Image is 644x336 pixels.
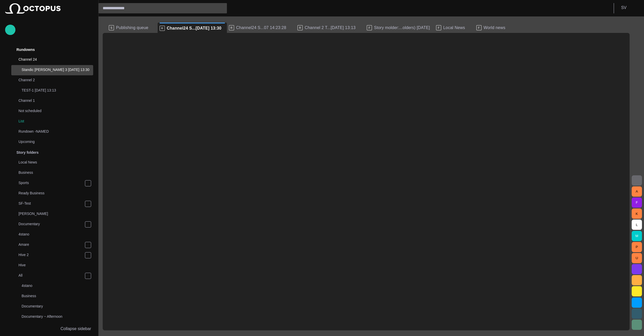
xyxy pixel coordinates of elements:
div: Local News [8,158,93,168]
img: Octopus News Room [5,3,61,14]
p: 4stano [18,232,93,237]
p: Documentary ~ Afternoon [22,314,93,319]
p: SF-Test [18,201,85,206]
span: Channel24 S...[DATE] 13:30 [167,26,222,31]
p: Standic [PERSON_NAME] 3 [DATE] 13:30 [22,67,93,72]
p: Story folders [16,150,39,155]
p: Channel 24 [18,57,83,62]
div: SF-Test [8,199,93,209]
div: SPublishing queue [107,23,158,33]
p: R [160,26,165,31]
div: Business [8,168,93,178]
div: RChannel24 S...[DATE] 13:30 [158,23,227,33]
button: M [632,231,642,241]
div: Hive [8,260,93,271]
div: Amare [8,240,93,250]
span: Publishing queue [116,25,148,30]
p: R [297,25,303,30]
p: Business [22,293,93,298]
p: List [18,119,93,124]
span: Local News [443,25,465,30]
p: 4stano [22,283,93,288]
p: Hive [18,262,93,268]
button: A [632,186,642,197]
p: Local News [18,160,93,165]
div: 4stano [8,230,93,240]
p: Documentary [22,304,93,309]
div: FStory molder:...olders) [DATE] [365,23,434,33]
p: S V [621,5,627,11]
p: Business [18,170,93,175]
div: List [8,116,93,127]
span: Story molder:...olders) [DATE] [374,25,430,30]
p: Sports [18,180,85,185]
p: Collapse sidebar [61,326,91,332]
p: F [367,25,372,30]
div: Documentary ~ Afternoon [11,312,93,322]
div: RChannel24 S...07 14:23:28 [227,23,295,33]
p: Documentary [18,221,85,226]
button: F [632,197,642,208]
button: K [632,208,642,219]
p: Rundown -NAMED [18,129,83,134]
p: Ready Business [18,190,93,196]
button: Collapse sidebar [5,324,93,334]
p: Not scheduled [18,108,83,113]
div: Business [11,291,93,302]
p: Amare [18,242,85,247]
p: Channel 2 [18,77,83,83]
span: Channel 2 T...[DATE] 13:13 [305,25,355,30]
ul: main menu [5,44,93,324]
div: FWorld news [474,23,515,33]
p: R [229,25,234,30]
button: U [632,253,642,263]
button: L [632,220,642,230]
p: F [476,25,482,30]
div: Standic [PERSON_NAME] 3 [DATE] 13:30 [11,65,93,75]
div: Sports [8,178,93,188]
div: Documentary [8,219,93,230]
div: 4stano [11,281,93,291]
div: TEST-1 [DATE] 13:13 [11,86,93,96]
p: Channel 1 [18,98,83,103]
button: SV [617,3,641,12]
p: All [18,273,85,278]
div: Ready Business [8,188,93,199]
p: [PERSON_NAME] [18,211,93,216]
div: Hive 2 [8,250,93,260]
div: FLocal News [434,23,474,33]
span: Channel24 S...07 14:23:28 [236,25,286,30]
p: Rundowns [16,47,35,52]
p: Upcoming [18,139,83,144]
button: P [632,242,642,252]
div: [PERSON_NAME] [8,209,93,219]
span: World news [484,25,505,30]
p: F [436,25,441,30]
p: Hive 2 [18,252,85,257]
div: Documentary [11,302,93,312]
div: RChannel 2 T...[DATE] 13:13 [295,23,365,33]
p: TEST-1 [DATE] 13:13 [22,88,93,93]
p: S [109,25,114,30]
